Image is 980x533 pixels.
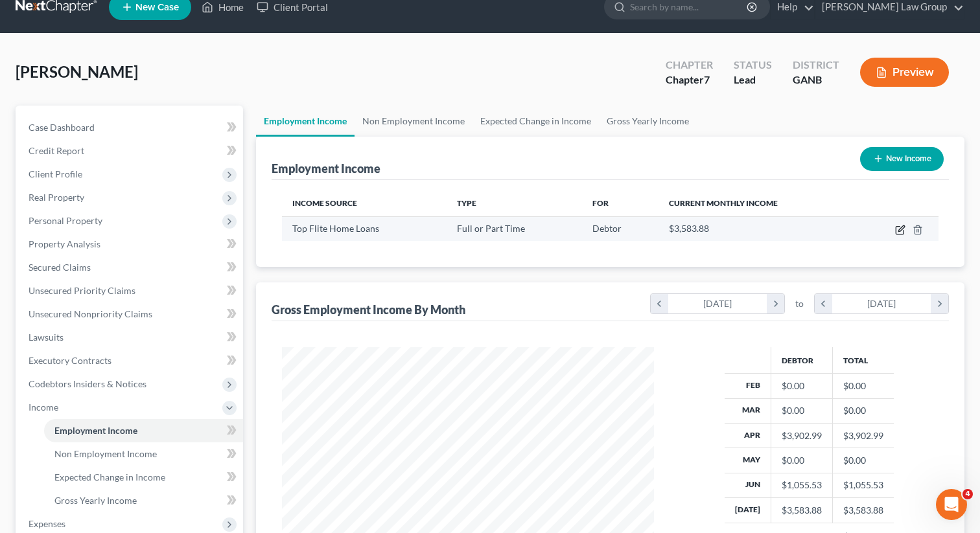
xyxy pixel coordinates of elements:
a: Lawsuits [18,326,243,349]
iframe: Intercom live chat [936,489,967,520]
div: District [793,58,839,73]
i: chevron_left [651,294,668,313]
span: Credit Report [29,145,84,156]
span: Employment Income [54,425,137,436]
span: Income Source [292,198,357,208]
td: $3,902.99 [833,423,894,448]
a: Unsecured Nonpriority Claims [18,302,243,326]
div: $0.00 [782,380,822,392]
span: 7 [704,73,710,85]
div: $3,583.88 [782,504,822,517]
div: [DATE] [832,294,931,313]
span: Property Analysis [29,238,100,249]
i: chevron_right [931,294,948,313]
span: Codebtors Insiders & Notices [29,378,146,389]
td: $0.00 [833,398,894,423]
a: Employment Income [44,419,243,442]
div: $1,055.53 [782,479,822,492]
span: For [592,198,609,208]
div: Gross Employment Income By Month [272,302,465,317]
a: Unsecured Priority Claims [18,279,243,302]
div: Lead [734,73,772,87]
span: Real Property [29,192,84,203]
span: Personal Property [29,215,102,226]
span: Secured Claims [29,262,91,273]
div: GANB [793,73,839,87]
div: $0.00 [782,454,822,467]
a: Expected Change in Income [44,466,243,489]
a: Employment Income [256,106,355,137]
span: $3,583.88 [669,223,709,234]
th: Debtor [771,347,833,373]
div: [DATE] [668,294,767,313]
a: Credit Report [18,139,243,163]
span: Expenses [29,518,65,529]
a: Gross Yearly Income [44,489,243,512]
a: Secured Claims [18,256,243,279]
th: May [725,448,771,473]
div: $0.00 [782,404,822,417]
td: $0.00 [833,448,894,473]
span: Current Monthly Income [669,198,778,208]
th: [DATE] [725,498,771,523]
span: Expected Change in Income [54,471,165,482]
td: $3,583.88 [833,498,894,523]
th: Feb [725,374,771,398]
a: Non Employment Income [44,442,243,466]
th: Apr [725,423,771,448]
span: Debtor [592,223,622,234]
a: Property Analysis [18,232,243,256]
span: 4 [962,489,973,499]
button: New Income [860,147,944,171]
span: Case Dashboard [29,122,95,133]
div: $3,902.99 [782,429,822,442]
th: Mar [725,398,771,423]
a: Case Dashboard [18,116,243,139]
span: Executory Contracts [29,355,111,366]
i: chevron_right [767,294,784,313]
td: $1,055.53 [833,473,894,497]
div: Chapter [666,73,713,87]
span: Gross Yearly Income [54,495,137,506]
i: chevron_left [815,294,832,313]
span: Top Flite Home Loans [292,223,379,234]
span: Type [457,198,476,208]
span: to [795,297,804,310]
a: Gross Yearly Income [599,106,697,137]
div: Status [734,58,772,73]
button: Preview [860,58,949,87]
th: Jun [725,473,771,497]
span: Income [29,402,58,413]
a: Non Employment Income [355,106,472,137]
span: Unsecured Nonpriority Claims [29,308,152,319]
div: Chapter [666,58,713,73]
a: Expected Change in Income [472,106,599,137]
div: Employment Income [272,161,380,176]
span: [PERSON_NAME] [16,62,138,81]
span: New Case [135,3,179,12]
span: Lawsuits [29,332,64,343]
span: Non Employment Income [54,448,157,459]
span: Full or Part Time [457,223,525,234]
span: Client Profile [29,168,82,179]
span: Unsecured Priority Claims [29,285,135,296]
a: Executory Contracts [18,349,243,372]
th: Total [833,347,894,373]
td: $0.00 [833,374,894,398]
